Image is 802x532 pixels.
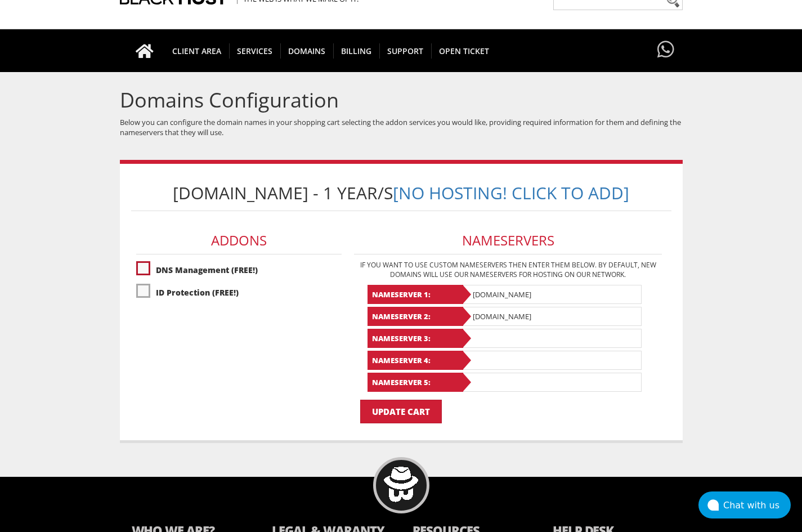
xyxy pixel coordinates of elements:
[136,227,342,254] h3: Addons
[131,175,671,211] h1: [DOMAIN_NAME] - 1 Year/s
[280,29,334,72] a: Domains
[136,283,342,302] label: ID Protection (FREE!)
[333,29,380,72] a: Billing
[379,29,432,72] a: Support
[383,467,419,502] img: BlackHOST mascont, Blacky.
[431,43,497,59] span: Open Ticket
[393,181,629,204] a: [No Hosting! Click to Add]
[655,29,677,71] a: Have questions?
[354,260,662,279] p: If you want to use custom nameservers then enter them below. By default, new domains will use our...
[368,373,463,392] b: Nameserver 5:
[354,227,662,254] h3: Nameservers
[368,329,463,348] b: Nameserver 3:
[723,500,791,511] div: Chat with us
[379,43,432,59] span: Support
[120,117,683,137] p: Below you can configure the domain names in your shopping cart selecting the addon services you w...
[120,89,683,111] h1: Domains Configuration
[164,43,230,59] span: CLIENT AREA
[431,29,497,72] a: Open Ticket
[360,400,442,423] input: Update Cart
[368,285,463,304] b: Nameserver 1:
[368,351,463,370] b: Nameserver 4:
[124,29,165,72] a: Go to homepage
[164,29,230,72] a: CLIENT AREA
[333,43,380,59] span: Billing
[368,307,463,326] b: Nameserver 2:
[229,43,281,59] span: SERVICES
[136,260,342,280] label: DNS Management (FREE!)
[229,29,281,72] a: SERVICES
[698,491,791,518] button: Chat with us
[280,43,334,59] span: Domains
